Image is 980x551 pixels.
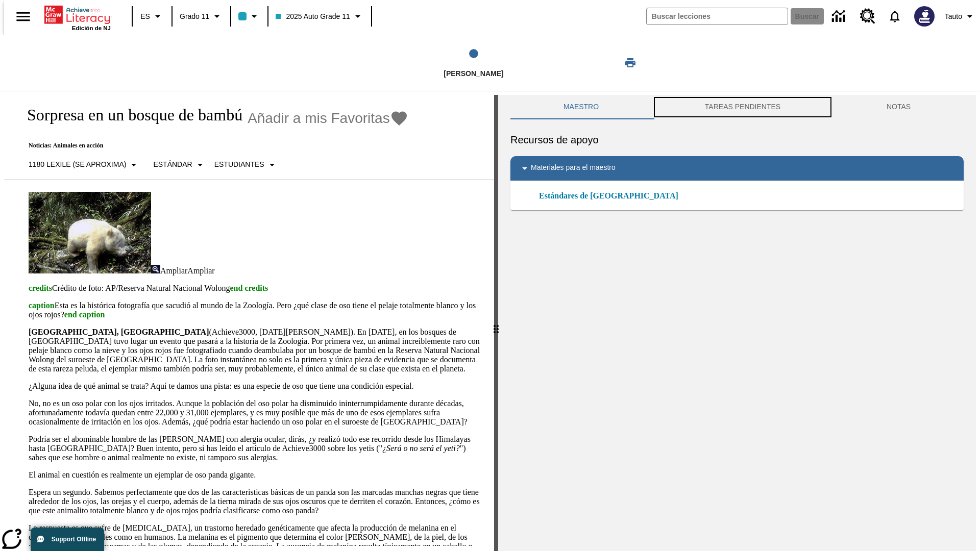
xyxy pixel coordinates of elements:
button: Support Offline [31,528,104,551]
button: Lee step 1 of 1 [341,35,606,91]
p: Estudiantes [214,159,264,170]
button: Añadir a mis Favoritas - Sorpresa en un bosque de bambú [248,109,408,127]
span: Support Offline [52,536,96,543]
p: Espera un segundo. Sabemos perfectamente que dos de las caracteristicas básicas de un panda son l... [29,488,482,515]
p: Podría ser el abominable hombre de las [PERSON_NAME] con alergia ocular, dirás, ¿y realizó todo e... [29,435,482,462]
button: Seleccione Lexile, 1180 Lexile (Se aproxima) [24,156,144,174]
p: No, no es un oso polar con los ojos irritados. Aunque la población del oso polar ha disminuido in... [29,399,482,427]
img: los pandas albinos en China a veces son confundidos con osos polares [29,192,151,273]
h6: Recursos de apoyo [510,132,964,148]
img: Avatar [914,6,935,27]
p: (Achieve3000, [DATE][PERSON_NAME]). En [DATE], en los bosques de [GEOGRAPHIC_DATA] tuvo lugar un ... [29,328,482,373]
span: Ampliar [187,266,214,275]
p: El animal en cuestión es realmente un ejemplar de oso panda gigante. [29,470,482,480]
button: Imprimir [614,54,647,72]
p: 1180 Lexile (Se aproxima) [29,159,126,170]
button: Grado: Grado 11, Elige un grado [176,7,227,26]
button: NOTAS [834,95,964,119]
div: Instructional Panel Tabs [510,95,964,119]
span: caption [29,301,55,310]
strong: [GEOGRAPHIC_DATA], [GEOGRAPHIC_DATA] [29,328,209,336]
div: reading [4,95,494,546]
img: Ampliar [151,265,160,273]
button: Tipo de apoyo, Estándar [149,156,210,174]
span: credits [29,284,52,292]
span: 2025 Auto Grade 11 [276,11,350,22]
p: ¿Alguna idea de qué animal se trata? Aquí te damos una pista: es una especie de oso que tiene una... [29,382,482,391]
span: Grado 11 [180,11,209,22]
p: Materiales para el maestro [531,162,616,174]
button: TAREAS PENDIENTES [652,95,834,119]
div: Pulsa la tecla de intro o la barra espaciadora y luego presiona las flechas de derecha e izquierd... [494,95,498,551]
a: Notificaciones [881,3,908,30]
p: Estándar [153,159,192,170]
span: [PERSON_NAME] [444,69,503,78]
button: El color de la clase es azul claro. Cambiar el color de la clase. [234,7,264,26]
button: Abrir el menú lateral [8,2,38,32]
p: Esta es la histórica fotografía que sacudió al mundo de la Zoología. Pero ¿qué clase de oso tiene... [29,301,482,319]
p: Noticias: Animales en acción [16,142,408,149]
span: ES [140,11,150,22]
div: activity [498,95,976,551]
div: Materiales para el maestro [510,156,964,181]
span: end caption [64,310,105,319]
button: Seleccionar estudiante [210,156,282,174]
span: Tauto [945,11,962,22]
span: end credits [230,284,268,292]
button: Clase: 2025 Auto Grade 11, Selecciona una clase [272,7,367,26]
div: Portada [44,4,111,31]
p: Crédito de foto: AP/Reserva Natural Nacional Wolong [29,284,482,293]
span: Edición de NJ [72,25,111,31]
button: Escoja un nuevo avatar [908,3,941,30]
h1: Sorpresa en un bosque de bambú [16,106,242,124]
button: Perfil/Configuración [941,7,980,26]
a: Centro de recursos, Se abrirá en una pestaña nueva. [854,3,881,30]
button: Lenguaje: ES, Selecciona un idioma [136,7,168,26]
em: ¿Será o no será el yeti? [382,444,460,453]
a: Estándares de [GEOGRAPHIC_DATA] [539,190,684,202]
a: Centro de información [826,3,854,31]
input: Buscar campo [647,8,788,24]
span: Añadir a mis Favoritas [248,110,390,127]
button: Maestro [510,95,652,119]
span: Ampliar [160,266,187,275]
